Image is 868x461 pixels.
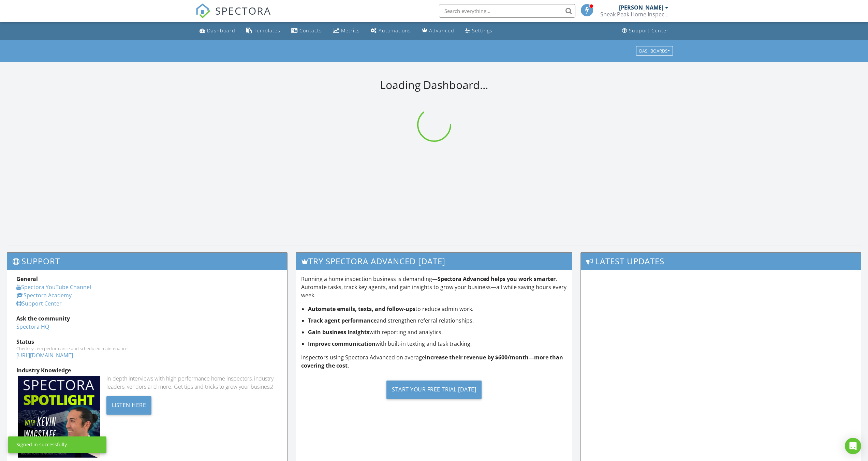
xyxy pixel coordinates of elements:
strong: Track agent performance [308,317,377,324]
span: SPECTORA [215,3,271,18]
a: Automations (Basic) [368,25,414,37]
div: Automations [379,27,411,34]
div: Settings [472,27,492,34]
div: Metrics [341,27,360,34]
h3: Try spectora advanced [DATE] [296,253,572,269]
strong: increase their revenue by $600/month—more than covering the cost [301,354,563,369]
div: Advanced [429,27,454,34]
div: Sneak Peak Home Inspection LLC [600,11,668,18]
div: Signed in successfully. [16,441,68,448]
h3: Latest Updates [581,253,861,269]
p: Running a home inspection business is demanding— . Automate tasks, track key agents, and gain ins... [301,275,567,299]
a: SPECTORA [195,9,271,24]
p: Inspectors using Spectora Advanced on average . [301,353,567,370]
a: Dashboard [197,25,238,37]
div: Listen Here [106,396,152,415]
div: Templates [254,27,280,34]
a: Spectora YouTube Channel [16,283,91,291]
div: Contacts [299,27,322,34]
a: Listen Here [106,401,152,408]
strong: Spectora Advanced helps you work smarter [438,275,556,283]
div: [PERSON_NAME] [619,4,663,11]
div: Support Center [629,27,669,34]
a: Spectora Academy [16,292,72,299]
div: Industry Knowledge [16,366,278,374]
img: Spectoraspolightmain [18,376,100,458]
a: Settings [462,25,495,37]
div: Status [16,338,278,346]
div: In-depth interviews with high-performance home inspectors, industry leaders, vendors and more. Ge... [106,374,278,391]
li: and strengthen referral relationships. [308,316,567,325]
strong: Automate emails, texts, and follow-ups [308,305,415,313]
a: Support Center [619,25,672,37]
a: Advanced [419,25,457,37]
strong: Gain business insights [308,328,369,336]
li: with reporting and analytics. [308,328,567,336]
input: Search everything... [439,4,575,18]
a: Metrics [330,25,363,37]
li: to reduce admin work. [308,305,567,313]
a: Start Your Free Trial [DATE] [301,375,567,404]
li: with built-in texting and task tracking. [308,340,567,348]
img: The Best Home Inspection Software - Spectora [195,3,210,18]
button: Dashboards [636,46,673,56]
a: [URL][DOMAIN_NAME] [16,352,73,359]
a: Contacts [289,25,325,37]
h3: Support [7,253,287,269]
div: Dashboards [639,48,670,53]
div: Start Your Free Trial [DATE] [386,381,482,399]
a: Support Center [16,300,62,307]
div: Ask the community [16,314,278,323]
a: Spectora HQ [16,323,49,330]
div: Open Intercom Messenger [845,438,861,454]
strong: Improve communication [308,340,376,347]
div: Dashboard [207,27,235,34]
a: Templates [244,25,283,37]
strong: General [16,275,38,283]
div: Check system performance and scheduled maintenance. [16,346,278,351]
